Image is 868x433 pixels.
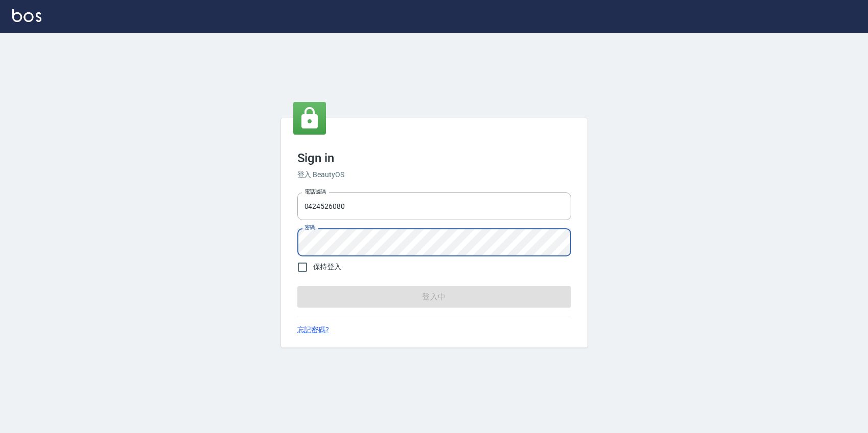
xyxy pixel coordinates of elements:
[297,324,330,335] a: 忘記密碼?
[297,151,571,165] h3: Sign in
[304,188,326,196] label: 電話號碼
[304,224,315,231] label: 密碼
[313,262,342,272] span: 保持登入
[297,169,571,180] h6: 登入 BeautyOS
[12,9,41,22] img: Logo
